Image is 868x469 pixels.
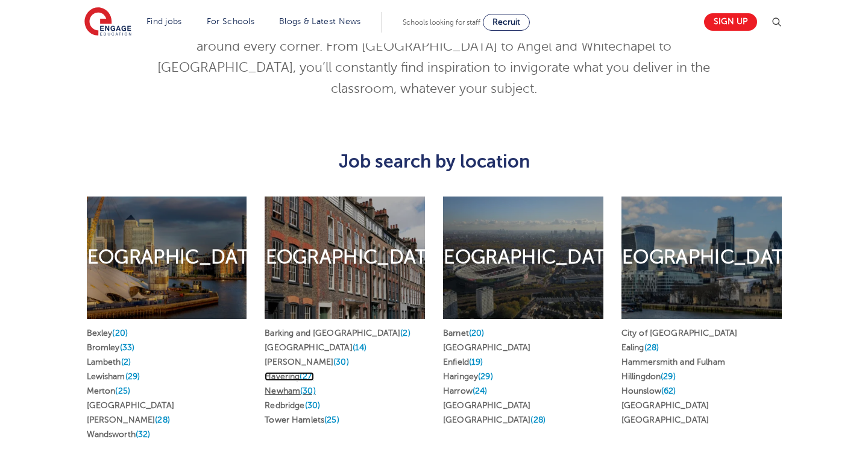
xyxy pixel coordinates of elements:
[87,386,130,395] a: Merton(25)
[443,343,530,352] a: [GEOGRAPHIC_DATA]
[115,386,130,395] span: (25)
[136,430,151,439] span: (32)
[125,372,140,381] span: (29)
[265,386,315,395] a: Newham(30)
[207,17,254,26] a: For Schools
[67,245,266,270] h2: [GEOGRAPHIC_DATA]
[265,372,314,381] a: Havering(27)
[87,372,140,381] a: Lewisham(29)
[473,386,488,395] span: (24)
[265,329,410,338] a: Barking and [GEOGRAPHIC_DATA](2)
[265,343,366,352] a: [GEOGRAPHIC_DATA](14)
[530,415,546,424] span: (28)
[443,415,546,424] a: [GEOGRAPHIC_DATA](28)
[621,401,709,410] a: [GEOGRAPHIC_DATA]
[121,357,131,367] span: (2)
[84,7,131,37] img: Engage Education
[324,415,339,424] span: (25)
[704,13,757,31] a: Sign up
[443,329,484,338] a: Barnet(20)
[661,372,676,381] span: (29)
[87,329,128,338] a: Bexley(20)
[146,17,182,26] a: Find jobs
[279,17,361,26] a: Blogs & Latest News
[443,372,493,381] a: Haringey(29)
[265,401,320,410] a: Redbridge(30)
[621,343,659,352] a: Ealing(28)
[621,357,725,367] a: Hammersmith and Fulham
[443,357,483,367] a: Enfield(19)
[644,343,659,352] span: (28)
[112,329,128,338] span: (20)
[120,343,135,352] span: (33)
[621,329,738,338] a: City of [GEOGRAPHIC_DATA]
[300,372,314,381] span: (27)
[87,357,131,367] a: Lambeth(2)
[469,357,483,367] span: (19)
[621,415,709,424] a: [GEOGRAPHIC_DATA]
[443,386,487,395] a: Harrow(24)
[245,245,444,270] h2: [GEOGRAPHIC_DATA]
[424,245,623,270] h2: [GEOGRAPHIC_DATA]
[87,415,170,424] a: [PERSON_NAME](28)
[305,401,321,410] span: (30)
[155,415,170,424] span: (28)
[621,372,676,381] a: Hillingdon(29)
[265,357,348,367] a: [PERSON_NAME](30)
[87,401,174,410] a: [GEOGRAPHIC_DATA]
[478,372,493,381] span: (29)
[400,329,410,338] span: (2)
[469,329,485,338] span: (20)
[403,18,480,27] span: Schools looking for staff
[602,245,800,270] h2: [GEOGRAPHIC_DATA]
[443,401,530,410] a: [GEOGRAPHIC_DATA]
[87,343,135,352] a: Bromley(33)
[353,343,367,352] span: (14)
[483,14,530,31] a: Recruit
[333,357,349,367] span: (30)
[300,386,316,395] span: (30)
[87,430,151,439] a: Wandsworth(32)
[265,415,339,424] a: Tower Hamlets(25)
[661,386,676,395] span: (62)
[492,17,520,27] span: Recruit
[621,386,676,395] a: Hounslow(62)
[78,151,791,172] h3: Job search by location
